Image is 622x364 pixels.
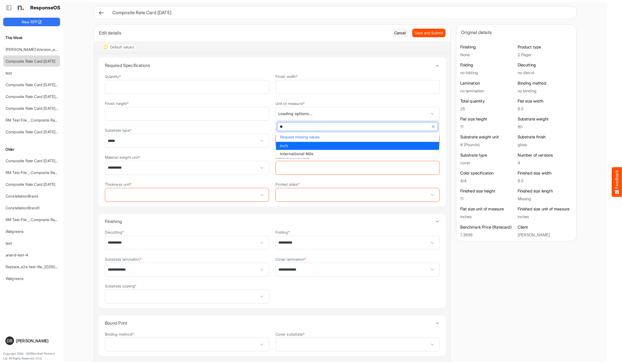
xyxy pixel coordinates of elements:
h5: inches [518,214,572,219]
label: Cover substrate [275,332,305,336]
a: Walgreens [6,229,24,234]
h6: Benchmark Price (Ratecard) [460,225,515,230]
ul: popup [276,142,439,158]
h6: Folding [460,62,515,68]
label: Printed sides [275,182,300,186]
h6: Finished size width [518,170,572,176]
h6: Client [518,225,572,230]
label: Unit of measure [275,101,305,105]
a: Walgreens [6,276,24,281]
span: Save and Submit [415,30,443,36]
h6: Number of versions [518,153,572,158]
button: Feedback [612,167,622,197]
h6: Color specification [460,170,515,176]
div: Original details [461,29,572,36]
h1: ResponseOS [30,5,61,11]
h6: This Week [3,35,60,41]
label: Substrate lamination [105,257,142,261]
h6: Substrate finish [518,134,572,140]
a: Composite Rate Card [DATE]_smaller [6,106,69,111]
label: Finish height [105,101,129,105]
label: Material weight unit [105,155,140,159]
h6: Substrate weight unit [460,134,515,140]
h4: Finishing [105,219,436,224]
div: Default values [110,45,134,49]
summary: Toggle content [105,58,440,73]
h5: 8.5 [518,179,572,183]
h6: Composite Rate Card [DATE] [112,10,568,15]
div: [PERSON_NAME] [16,339,58,343]
a: anand-test-4 [6,253,28,257]
button: Cancel [392,29,408,37]
h5: [PERSON_NAME] [518,233,572,237]
label: Diecutting [105,230,124,234]
label: Finish width [275,74,298,78]
h6: Finishing [460,44,515,50]
h5: 25 [460,107,515,111]
span: International Mile [280,152,314,156]
h6: Finished size length [518,188,572,194]
h5: None [460,52,515,57]
label: Substrate thickness [275,155,311,159]
button: Save and Submit Progress [412,29,446,37]
label: Substrate coating [105,284,137,288]
h4: Required Specifications [105,63,436,68]
h6: Substrate type [460,153,515,158]
h5: Missing [518,196,572,201]
summary: Toggle content [105,315,440,331]
input: dropdownlistfilter [278,123,429,131]
h5: no diecut [518,70,572,75]
h6: Finished size unit of measure [518,206,572,212]
h6: Product type [518,44,572,50]
h6: Finished size height [460,188,515,194]
a: Replace_e2e-test-file_20250604_111803 [6,264,75,269]
div: Edit details [99,29,388,37]
div: dropdownlist [276,121,439,158]
h5: # (Pounds) [460,142,515,147]
span: clear [429,123,437,131]
h5: 80 [518,124,572,129]
h5: 4/4 [460,179,515,183]
h6: Flat size height [460,116,515,122]
a: Composite Rate Card [DATE]_smaller [6,130,69,134]
label: Binding method [105,332,134,336]
button: Request missing values [279,134,436,141]
a: RM Test File _ Composite Rate Card [DATE] [6,217,80,222]
span: DB [7,339,12,343]
h6: Total quantity [460,98,515,104]
button: New RFP [3,18,60,26]
a: test [6,241,12,245]
label: Thickness unit [105,182,132,186]
summary: Toggle content [105,214,440,229]
label: Weight [275,128,289,132]
h5: 8.5 [518,107,572,111]
a: Composite Rate Card [DATE]_smaller [6,94,69,99]
a: Composite Rate Card [DATE] [6,182,55,187]
label: Cover lamination [275,257,306,261]
h6: Flat size unit of measure [460,206,515,212]
a: RM Test File _ Composite Rate Card [DATE] [6,118,80,122]
img: Northell [15,2,25,13]
a: ConstellationBrand1 [6,206,39,210]
h5: 4 [518,161,572,165]
h5: no folding [460,70,515,75]
label: Substrate type [105,128,132,132]
h5: no lamination [460,89,515,93]
h5: 2 Pager [518,52,572,57]
h6: Older [3,146,60,152]
a: ConstellationBrand [6,194,38,198]
a: Composite Rate Card [DATE]_smaller [6,82,69,87]
h5: no binding [518,89,572,93]
h6: Lamination [460,81,515,86]
a: RM Test File _ Composite Rate Card [DATE] [6,170,80,175]
h5: gloss [518,142,572,147]
h6: Diecutting [518,62,572,68]
h5: 11 [460,124,515,129]
a: [PERSON_NAME]'sVersion_e2e-test-file_20250604_111803 [6,47,106,52]
p: Copyright 2004 - 2025 Northell Partners Ltd. All Rights Reserved. v 1.1.0 [3,351,60,361]
h5: 11 [460,196,515,201]
h4: Bound Print [105,321,436,325]
label: Folding [275,230,290,234]
h6: Binding method [518,81,572,86]
h6: Substrate weight [518,116,572,122]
